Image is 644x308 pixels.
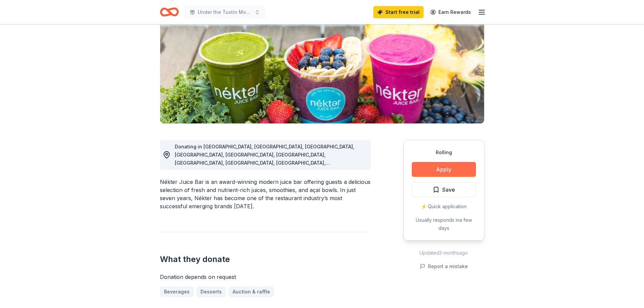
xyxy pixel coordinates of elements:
span: Under the Tustin Moon [198,8,252,16]
a: Home [160,4,179,20]
button: Apply [412,162,476,177]
button: Report a mistake [420,262,468,270]
button: Save [412,182,476,197]
div: ⚡️ Quick application [412,203,476,211]
button: Under the Tustin Moon [184,5,265,19]
div: Rolling [412,148,476,157]
div: Donation depends on request [160,273,371,281]
a: Desserts [196,286,226,297]
span: Donating in [GEOGRAPHIC_DATA], [GEOGRAPHIC_DATA], [GEOGRAPHIC_DATA], [GEOGRAPHIC_DATA], [GEOGRAPH... [175,144,354,214]
a: Beverages [160,286,194,297]
span: Save [442,185,455,194]
div: Usually responds in a few days [412,216,476,232]
a: Start free trial [373,6,424,18]
h2: What they donate [160,254,371,265]
div: Updated 3 months ago [403,249,484,257]
div: Nékter Juice Bar is an award-winning modern juice bar offering guests a delicious selection of fr... [160,178,371,210]
a: Auction & raffle [229,286,274,297]
a: Earn Rewards [426,6,475,18]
